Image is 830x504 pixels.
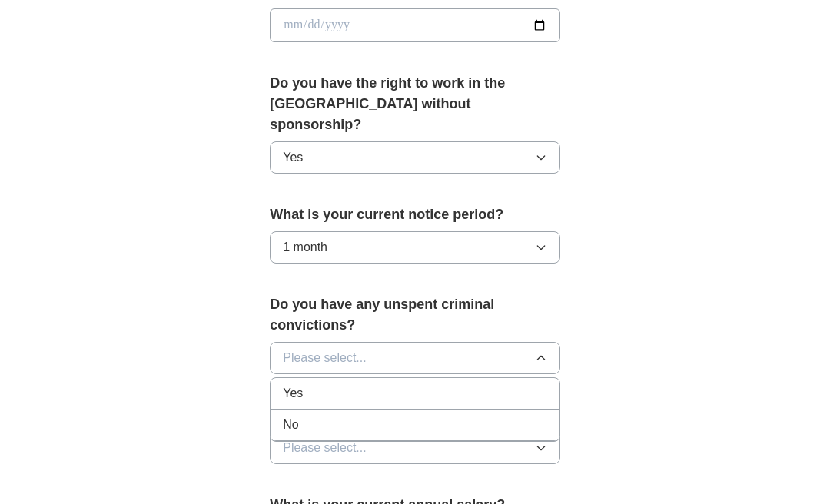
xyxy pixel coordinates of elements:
[283,384,303,403] span: Yes
[270,231,560,264] button: 1 month
[283,349,367,367] span: Please select...
[270,432,560,464] button: Please select...
[270,73,560,135] label: Do you have the right to work in the [GEOGRAPHIC_DATA] without sponsorship?
[283,416,298,434] span: No
[283,238,327,257] span: 1 month
[270,342,560,374] button: Please select...
[270,141,560,174] button: Yes
[283,148,303,167] span: Yes
[270,294,560,336] label: Do you have any unspent criminal convictions?
[283,439,367,457] span: Please select...
[270,204,560,225] label: What is your current notice period?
